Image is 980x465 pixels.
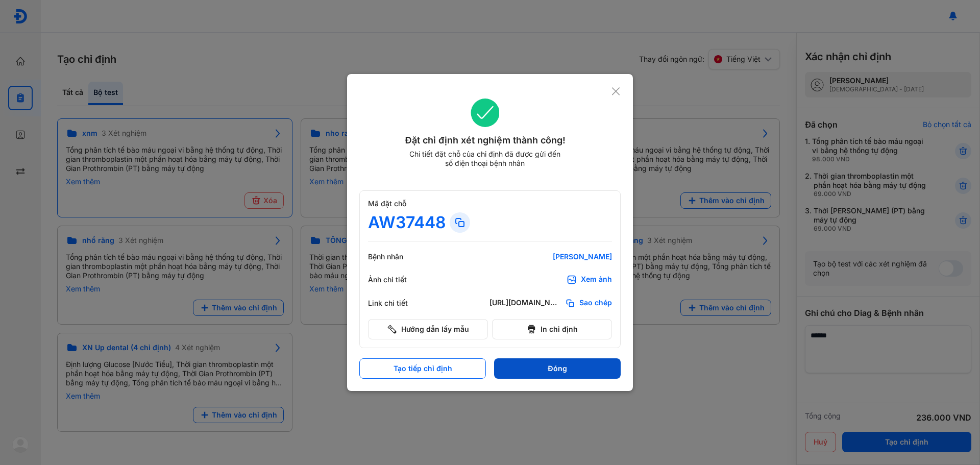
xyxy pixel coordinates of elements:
div: Bệnh nhân [368,252,429,261]
button: In chỉ định [492,319,612,339]
span: Sao chép [579,298,612,308]
div: [PERSON_NAME] [489,252,612,261]
button: Đóng [494,358,621,379]
button: Tạo tiếp chỉ định [359,358,486,379]
div: Xem ảnh [581,275,612,285]
button: Hướng dẫn lấy mẫu [368,319,488,339]
div: [URL][DOMAIN_NAME] [489,298,561,308]
div: Link chi tiết [368,299,429,308]
div: Ảnh chi tiết [368,275,429,284]
div: Chi tiết đặt chỗ của chỉ định đã được gửi đến số điện thoại bệnh nhân [405,150,565,168]
div: Mã đặt chỗ [368,199,612,208]
div: Đặt chỉ định xét nghiệm thành công! [359,133,611,148]
div: AW37448 [368,212,446,233]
